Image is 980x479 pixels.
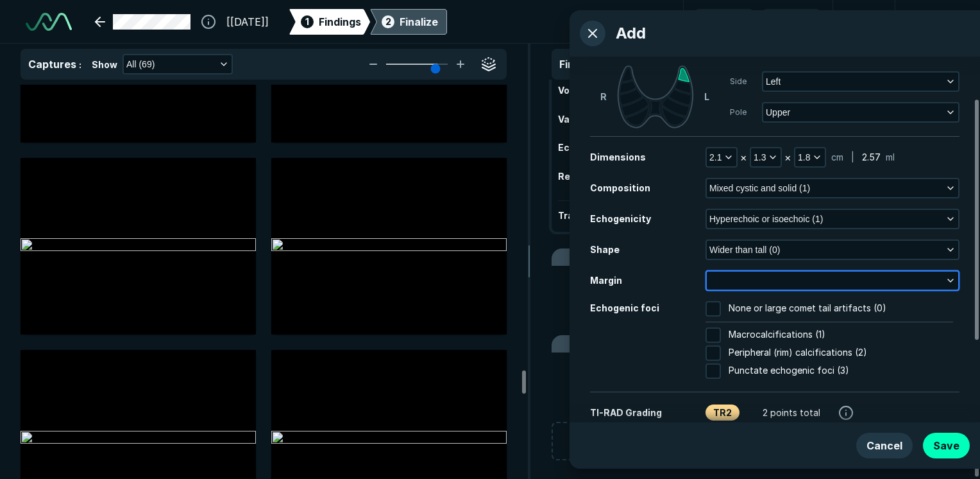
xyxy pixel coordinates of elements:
span: Pole [730,107,747,118]
span: TI-RAD Grading [590,407,662,418]
button: avatar-name [906,9,959,35]
div: TR2 [705,405,739,421]
div: × [738,148,750,166]
button: Cancel [856,433,913,458]
span: Wider than tall (0) [709,243,780,257]
span: Echogenic foci [590,302,659,313]
span: Hyperechoic or isoechoic (1) [709,212,823,226]
img: See-Mode Logo [26,13,72,31]
span: 2 [385,15,391,28]
div: 1Findings [289,9,370,35]
span: Left [766,74,781,89]
div: Finalize [400,14,438,30]
span: Punctate echogenic foci (3) [729,363,849,379]
span: ml [886,150,895,164]
div: 2Finalize [370,9,447,35]
span: Side [730,76,747,87]
button: Redo [762,9,821,35]
span: Findings [319,14,361,30]
span: All (69) [126,57,155,71]
span: Mixed cystic and solid (1) [709,181,810,195]
span: R [600,90,607,103]
span: : [79,59,81,70]
span: Upper [766,105,790,119]
button: Undo [694,9,754,35]
span: Add [616,22,646,45]
a: See-Mode Logo [21,8,77,36]
span: 2 points total [763,406,820,420]
span: L [704,90,709,103]
span: 1 [305,15,309,28]
span: | [851,150,854,164]
span: 1.3 [754,150,766,164]
span: Dimensions [590,152,646,162]
span: None or large comet tail artifacts (0) [729,301,886,317]
button: Save [923,433,970,458]
span: 1.8 [798,150,810,164]
span: Macrocalcifications (1) [729,327,825,343]
span: 2.1 [709,150,722,164]
span: Composition [590,182,650,193]
span: Echogenicity [590,213,651,224]
span: Margin [590,275,622,286]
span: Peripheral (rim) calcifications (2) [729,345,867,361]
span: Shape [590,244,620,255]
span: Show [92,58,117,71]
span: cm [831,150,843,164]
span: [[DATE]] [226,14,269,30]
span: 2.57 [862,150,881,164]
div: × [782,148,794,166]
span: Captures [28,58,76,71]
